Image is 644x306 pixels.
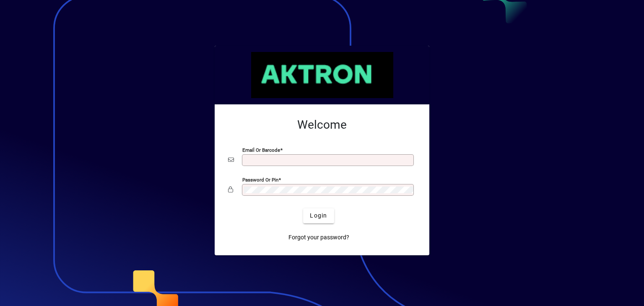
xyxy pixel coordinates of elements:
[242,176,278,182] mat-label: Password or Pin
[242,147,280,153] mat-label: Email or Barcode
[303,208,334,223] button: Login
[288,233,349,242] span: Forgot your password?
[228,118,416,132] h2: Welcome
[285,230,353,245] a: Forgot your password?
[310,211,327,220] span: Login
